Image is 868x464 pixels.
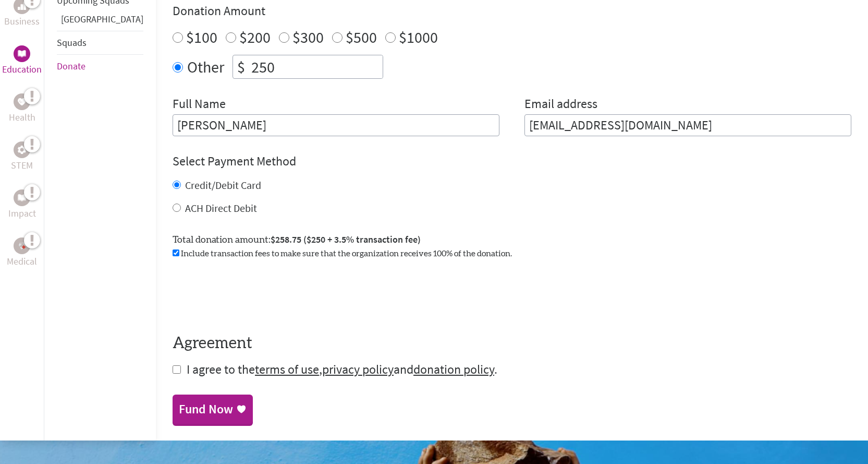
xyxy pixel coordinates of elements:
img: Business [18,2,26,10]
input: Your Email [524,114,851,136]
div: Fund Now [179,401,233,418]
img: Health [18,98,26,105]
li: Squads [57,31,143,55]
a: Fund Now [173,395,253,424]
div: $ [233,55,249,78]
p: Health [9,110,35,125]
label: Full Name [173,96,226,114]
input: Enter Amount [249,55,383,78]
span: I agree to the , and . [187,361,497,377]
div: Education [14,45,30,62]
div: Medical [14,237,30,254]
a: HealthHealth [9,93,35,125]
p: STEM [11,158,33,173]
label: Total donation amount: [173,232,421,247]
label: Credit/Debit Card [185,179,261,192]
label: Email address [524,96,597,114]
a: terms of use [255,361,319,377]
div: Health [14,93,30,110]
a: ImpactImpact [8,189,36,221]
a: Donate [57,60,85,72]
label: $500 [346,27,377,47]
label: Other [187,55,224,79]
h4: Select Payment Method [173,153,851,170]
span: Include transaction fees to make sure that the organization receives 100% of the donation. [181,249,512,258]
p: Business [4,14,40,29]
p: Education [2,62,42,77]
div: Impact [14,189,30,206]
p: Medical [7,254,37,269]
label: ACH Direct Debit [185,201,257,215]
iframe: reCAPTCHA [173,272,331,313]
label: $200 [239,27,271,47]
a: privacy policy [322,361,394,377]
label: $100 [186,27,217,47]
img: Education [18,50,26,57]
label: $300 [292,27,324,47]
img: STEM [18,145,26,153]
a: EducationEducation [2,45,42,77]
div: STEM [14,141,30,158]
img: Impact [18,194,26,201]
a: STEMSTEM [11,141,33,173]
a: Squads [57,37,87,49]
p: Impact [8,206,36,221]
a: donation policy [413,361,494,377]
img: Medical [18,242,26,250]
li: Donate [57,55,143,78]
h4: Donation Amount [173,3,851,19]
input: Enter Full Name [173,114,499,136]
a: [GEOGRAPHIC_DATA] [61,13,143,25]
span: $258.75 ($250 + 3.5% transaction fee) [271,233,421,245]
li: Belize [57,12,143,31]
label: $1000 [399,27,438,47]
a: MedicalMedical [7,237,37,269]
h4: Agreement [173,334,851,353]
